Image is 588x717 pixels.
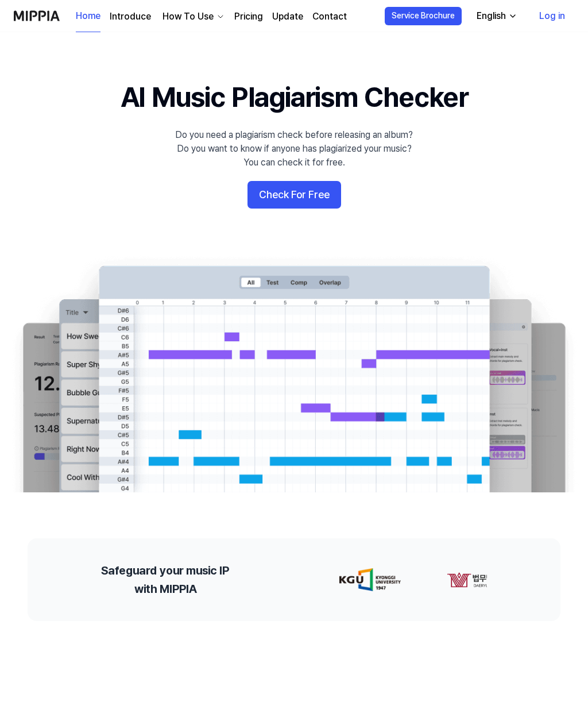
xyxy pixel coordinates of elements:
[272,10,303,24] a: Update
[333,568,394,591] img: partner-logo-0
[234,10,263,24] a: Pricing
[312,10,347,24] a: Contact
[110,10,151,24] a: Introduce
[76,1,100,32] a: Home
[160,10,225,24] button: How To Use
[175,128,413,169] div: Do you need a plagiarism check before releasing an album? Do you want to know if anyone has plagi...
[474,9,508,23] div: English
[440,568,539,591] img: partner-logo-1
[385,7,462,25] button: Service Brochure
[160,10,216,24] div: How To Use
[467,5,524,28] button: English
[101,561,229,598] h2: Safeguard your music IP with MIPPIA
[121,78,468,117] h1: AI Music Plagiarism Checker
[247,181,341,209] button: Check For Free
